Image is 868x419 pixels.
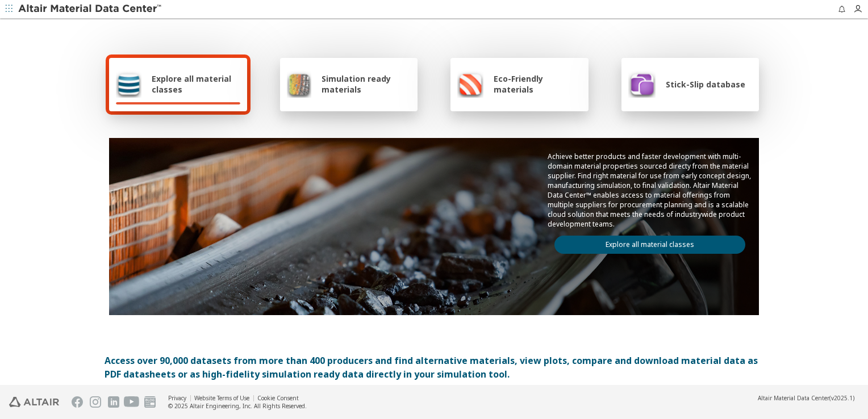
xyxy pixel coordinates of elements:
[152,73,240,95] span: Explore all material classes
[666,79,745,90] span: Stick-Slip database
[548,152,752,229] p: Achieve better products and faster development with multi-domain material properties sourced dire...
[628,70,656,98] img: Stick-Slip database
[257,394,299,402] a: Cookie Consent
[168,402,307,410] div: © 2025 Altair Engineering, Inc. All Rights Reserved.
[105,354,763,381] div: Access over 90,000 datasets from more than 400 producers and find alternative materials, view plo...
[758,394,829,402] span: Altair Material Data Center
[758,394,854,402] div: (v2025.1)
[322,73,411,95] span: Simulation ready materials
[457,70,483,98] img: Eco-Friendly materials
[554,236,745,254] a: Explore all material classes
[287,70,311,98] img: Simulation ready materials
[168,394,186,402] a: Privacy
[116,70,141,98] img: Explore all material classes
[194,394,249,402] a: Website Terms of Use
[18,3,163,15] img: Altair Material Data Center
[9,397,59,407] img: Altair Engineering
[494,73,581,95] span: Eco-Friendly materials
